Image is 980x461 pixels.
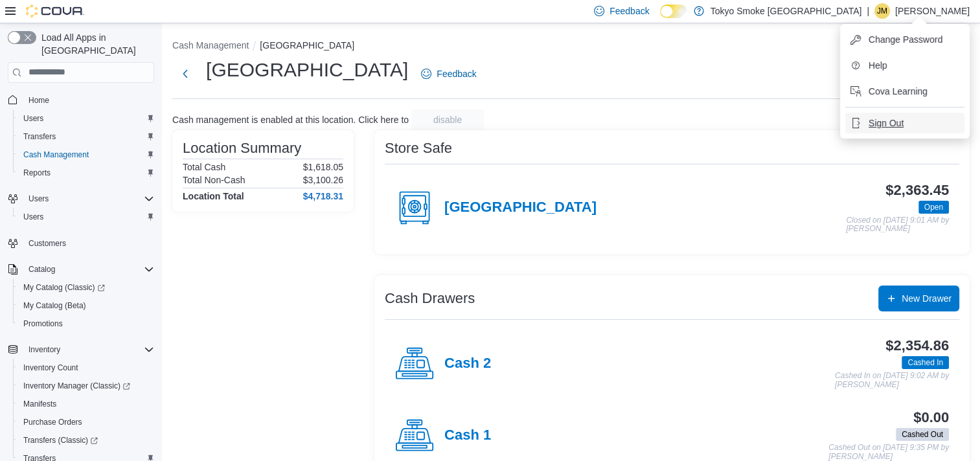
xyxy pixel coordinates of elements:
span: Transfers (Classic) [18,433,154,448]
span: Users [23,113,43,124]
span: Users [18,111,154,126]
h6: Total Cash [183,162,225,172]
a: Transfers (Classic) [18,433,103,448]
p: Tokyo Smoke [GEOGRAPHIC_DATA] [711,3,862,19]
button: My Catalog (Beta) [13,297,159,315]
span: Inventory [28,344,60,355]
span: Change Password [869,33,942,46]
h1: [GEOGRAPHIC_DATA] [206,57,408,83]
button: Transfers [13,128,159,146]
button: Purchase Orders [13,413,159,431]
a: Feedback [416,61,481,87]
img: Cova [26,5,84,17]
button: Inventory [3,341,159,359]
button: Inventory Count [13,359,159,377]
p: [PERSON_NAME] [895,3,970,19]
a: Promotions [18,316,68,332]
h3: Location Summary [183,141,301,156]
span: My Catalog (Classic) [18,280,154,295]
span: Inventory [23,342,154,357]
span: Manifests [18,396,154,412]
span: Help [869,59,887,72]
span: disable [433,113,462,126]
span: Transfers [23,131,56,142]
span: Transfers (Classic) [23,435,98,445]
a: Transfers (Classic) [13,431,159,449]
button: Customers [3,234,159,253]
button: [GEOGRAPHIC_DATA] [260,40,354,51]
a: Inventory Manager (Classic) [13,377,159,395]
button: Sign Out [845,113,964,133]
a: Inventory Count [18,360,84,376]
span: Users [23,212,43,222]
span: Inventory Count [18,360,154,376]
span: Cashed In [902,356,949,369]
span: New Drawer [902,292,952,305]
h3: Cash Drawers [385,291,475,306]
span: My Catalog (Classic) [23,282,105,293]
h4: [GEOGRAPHIC_DATA] [444,199,597,216]
span: Reports [18,165,154,181]
a: Transfers [18,129,61,144]
span: Sign Out [869,117,904,129]
button: Help [845,55,964,76]
input: Dark Mode [660,5,687,18]
button: Users [3,190,159,208]
h4: Cash 1 [444,427,491,444]
span: Inventory Count [23,363,78,373]
button: Users [23,191,54,207]
div: James Mussellam [874,3,890,19]
span: JM [877,3,887,19]
a: Manifests [18,396,62,412]
p: Cash management is enabled at this location. Click here to [172,115,409,125]
button: Cash Management [172,40,249,51]
p: $1,618.05 [303,162,343,172]
p: Cashed Out on [DATE] 9:35 PM by [PERSON_NAME] [828,444,949,461]
button: Manifests [13,395,159,413]
a: Inventory Manager (Classic) [18,378,135,394]
span: Feedback [610,5,649,17]
a: My Catalog (Classic) [13,278,159,297]
span: Home [28,95,49,106]
h6: Total Non-Cash [183,175,245,185]
span: Customers [23,235,154,251]
button: Promotions [13,315,159,333]
p: Cashed In on [DATE] 9:02 AM by [PERSON_NAME] [835,372,949,389]
span: Cash Management [18,147,154,163]
span: Open [924,201,943,213]
span: Cashed Out [896,428,949,441]
h3: Store Safe [385,141,452,156]
p: $3,100.26 [303,175,343,185]
a: Reports [18,165,56,181]
button: Cash Management [13,146,159,164]
button: Reports [13,164,159,182]
h4: Location Total [183,191,244,201]
button: disable [411,109,484,130]
a: Users [18,209,49,225]
button: Inventory [23,342,65,357]
span: Catalog [23,262,154,277]
span: Cashed Out [902,429,943,440]
button: Next [172,61,198,87]
span: Catalog [28,264,55,275]
h4: $4,718.31 [303,191,343,201]
p: | [867,3,869,19]
span: Inventory Manager (Classic) [18,378,154,394]
a: Cash Management [18,147,94,163]
span: Dark Mode [660,18,661,19]
h3: $0.00 [913,410,949,425]
a: My Catalog (Classic) [18,280,110,295]
a: Customers [23,236,71,251]
span: Home [23,92,154,108]
span: Customers [28,238,66,249]
span: My Catalog (Beta) [23,300,86,311]
span: Manifests [23,399,56,409]
span: Promotions [23,319,63,329]
p: Closed on [DATE] 9:01 AM by [PERSON_NAME] [846,216,949,234]
h3: $2,354.86 [885,338,949,354]
button: Users [13,109,159,128]
a: Purchase Orders [18,414,87,430]
span: Transfers [18,129,154,144]
nav: An example of EuiBreadcrumbs [172,39,970,54]
a: My Catalog (Beta) [18,298,91,313]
